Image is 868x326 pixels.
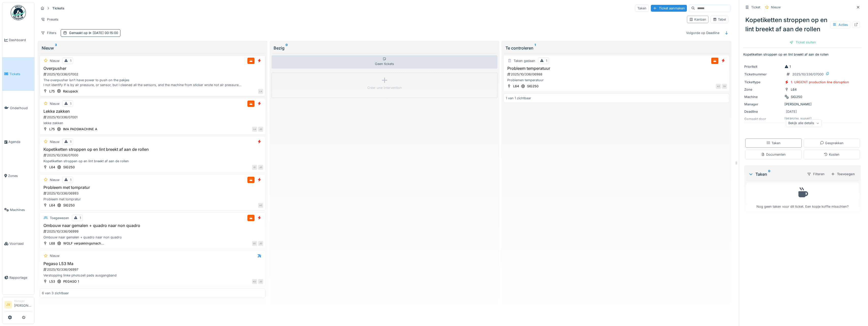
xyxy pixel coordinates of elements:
[506,96,531,101] div: 1 van 1 zichtbaar
[50,101,59,106] div: Nieuw
[42,223,263,228] h3: Ombouw naar gemalen + quadro naar non quadro
[39,29,59,37] div: Filters
[258,279,263,284] div: JD
[50,253,59,258] div: Nieuw
[252,241,257,246] div: EE
[286,45,288,51] sup: 0
[42,147,263,152] h3: Kopetiketten stroppen op en lint breekt af aan de rollen
[70,58,71,63] div: 1
[43,191,263,196] div: 2025/10/336/06993
[258,165,263,170] div: JD
[792,72,824,77] div: 2025/10/336/07000
[768,171,770,177] sup: 0
[651,5,687,12] div: Ticket aanmaken
[766,141,781,145] div: Taken
[744,80,782,85] div: Tickettype
[49,89,55,94] div: L75
[69,30,118,35] div: Gemaakt op
[63,203,75,208] div: SIG250
[70,101,71,106] div: 1
[42,121,263,125] div: lekke zakken
[63,127,97,132] div: IMA PADSMACHINE A
[684,29,722,37] div: Volgorde op Deadline
[9,241,32,246] span: Voorraad
[49,127,55,132] div: L75
[744,87,782,92] div: Zone
[42,185,263,190] h3: Probleem met tompratur
[713,17,726,22] div: Tabel
[258,89,263,94] div: LA
[744,102,861,107] div: [PERSON_NAME]
[9,275,32,280] span: Rapportage
[272,55,497,69] div: Geen tickets
[744,64,782,69] div: Prioriteit
[252,127,257,132] div: LA
[80,216,81,220] div: 1
[258,203,263,208] div: AZ
[43,115,263,120] div: 2025/10/336/07001
[4,301,12,308] li: JV
[43,153,263,158] div: 2025/10/336/07000
[820,141,844,145] div: Gesprekken
[50,216,69,220] div: Toegewezen
[50,58,59,63] div: Nieuw
[39,16,61,23] div: Presets
[2,57,34,91] a: Tickets
[786,109,797,114] div: [DATE]
[513,84,519,89] div: L64
[534,45,536,51] sup: 1
[42,78,263,87] div: The overpusher isn’t have power to push on the pakjes I not identify if is by air pressure, or se...
[50,6,66,11] strong: Tickets
[743,52,862,57] p: Kopetiketten stroppen op en lint breekt af aan de rollen
[42,197,263,202] div: Probleem met tompratur
[787,39,818,46] div: Ticket sluiten
[514,58,535,63] div: Taken gedaan
[744,102,782,107] div: Manager
[2,193,34,227] a: Machines
[49,165,55,170] div: L64
[63,279,79,284] div: PEGASO 1
[8,173,32,178] span: Zones
[42,291,69,296] div: 6 van 3 zichtbaar
[784,64,791,69] div: 1
[716,84,721,89] div: AZ
[830,21,850,28] div: Acties
[751,5,760,10] div: Ticket
[252,165,257,170] div: IO
[9,38,32,42] span: Dashboard
[49,279,55,284] div: L53
[791,80,849,85] div: 1. URGENT production line disruption
[50,177,59,182] div: Nieuw
[42,66,263,71] h3: Overpusher
[14,299,32,303] div: Manager
[506,66,727,71] h3: Probleem temperatuur
[63,241,104,246] div: WOLF verpakkingsmach...
[761,152,786,157] div: Documenten
[43,72,263,77] div: 2025/10/336/07002
[11,5,26,20] img: Badge_color-CXgf-gQk.svg
[63,89,78,94] div: Racupack
[2,23,34,57] a: Dashboard
[4,299,32,311] a: JV Manager[PERSON_NAME]
[42,45,263,51] div: Nieuw
[506,45,727,51] div: Te controleren
[546,58,547,63] div: 1
[722,84,727,89] div: SV
[42,235,263,240] div: Ombouw naar gemalen + quadro naar non quadro
[70,177,71,182] div: 1
[43,229,263,234] div: 2025/10/336/06999
[791,87,797,92] div: L64
[2,261,34,295] a: Rapportage
[50,139,59,144] div: Nieuw
[42,159,263,164] div: Kopetiketten stroppen op en lint breekt af aan de rollen
[829,171,857,177] div: Toevoegen
[750,185,856,209] div: Nog geen taken voor dit ticket. Een kopje koffie misschien?
[55,45,57,51] sup: 3
[10,106,32,110] span: Onderhoud
[743,13,862,36] div: Kopetiketten stroppen op en lint breekt af aan de rollen
[2,159,34,193] a: Zones
[42,261,263,266] h3: Pegaso L53 Ma
[824,152,840,157] div: Kosten
[42,273,263,278] div: Verstopping linke photozell pads ausgangband
[63,165,75,170] div: SIG250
